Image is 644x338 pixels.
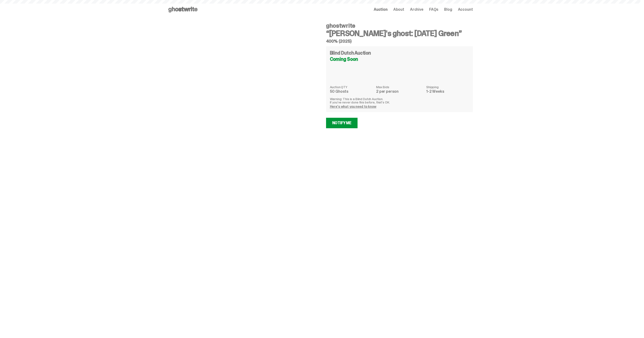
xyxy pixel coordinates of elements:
[374,8,388,11] a: Auction
[326,39,473,43] h5: 400% (2025)
[330,104,376,109] a: Here's what you need to know
[393,8,404,11] a: About
[426,90,469,93] dd: 1-2 Weeks
[376,85,423,89] dt: Max Bids
[326,23,473,29] h4: ghostwrite
[330,57,469,61] div: Coming Soon
[330,90,373,93] dd: 50 Ghosts
[330,51,371,55] h4: Blind Dutch Auction
[444,8,452,11] a: Blog
[376,90,423,93] dd: 2 per person
[429,8,438,11] a: FAQs
[330,85,373,89] dt: Auction QTY
[426,85,469,89] dt: Shipping
[458,8,473,11] a: Account
[330,97,469,104] p: Warning: This is a Blind Dutch Auction. If you’ve never done this before, that’s OK.
[410,8,423,11] a: Archive
[326,118,358,128] a: Notify Me
[326,30,473,37] h3: “[PERSON_NAME]'s ghost: [DATE] Green”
